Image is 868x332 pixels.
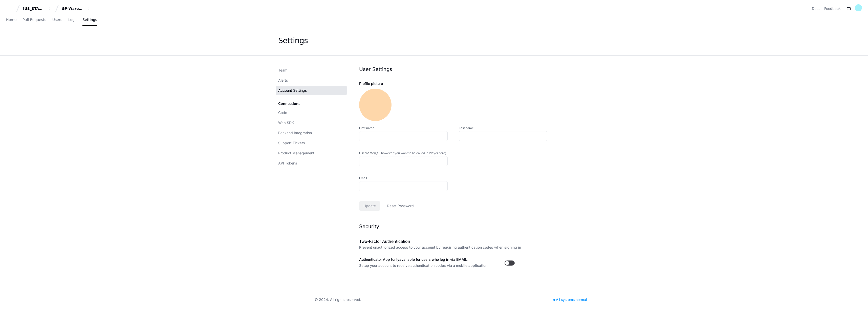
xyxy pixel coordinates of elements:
[359,81,590,86] div: Profile picture
[359,126,456,130] label: First name
[374,151,446,155] span: (@ - however you want to be called in PlayerZero)
[276,138,347,148] a: Support Tickets
[6,18,16,21] span: Home
[23,6,45,11] div: [US_STATE] Pacific
[278,130,312,135] span: Backend Integration
[278,36,308,45] div: Settings
[459,126,556,130] label: Last name
[359,176,456,180] label: Email
[68,14,76,26] a: Logs
[276,118,347,127] a: Web SDK
[392,257,399,262] u: only
[52,18,62,21] span: Users
[380,201,421,211] button: Reset Password
[278,120,294,125] span: Web SDK
[278,78,288,83] span: Alerts
[276,108,347,117] a: Code
[68,18,76,21] span: Logs
[82,18,97,21] span: Settings
[278,140,305,146] span: Support Tickets
[62,6,83,11] div: GP-WarehouseControlCenterWCC)
[315,297,361,302] div: © 2024. All rights reserved.
[359,151,456,155] label: Username
[359,244,590,250] p: Prevent unauthorized access to your account by requiring authentication codes when signing in
[359,263,488,269] p: Setup your account to receive authentication codes via a mobile application.
[6,14,16,26] a: Home
[812,6,820,11] a: Docs
[384,203,416,208] span: Reset Password
[276,76,347,85] a: Alerts
[278,110,287,115] span: Code
[359,238,590,244] h2: Two-Factor Authentication
[550,296,590,303] div: All systems normal
[824,6,841,11] button: Feedback
[60,4,92,13] button: GP-WarehouseControlCenterWCC)
[276,149,347,158] a: Product Management
[276,159,347,168] a: API Tokens
[276,86,347,95] a: Account Settings
[278,161,297,166] span: API Tokens
[359,223,590,230] h1: Security
[359,66,392,73] h1: User Settings
[23,18,46,21] span: Pull Requests
[276,66,347,75] a: Team
[23,14,46,26] a: Pull Requests
[278,68,287,73] span: Team
[359,256,488,263] h3: Authenticator App [ available for users who log in via EMAIL]
[82,14,97,26] a: Settings
[21,4,53,13] button: [US_STATE] Pacific
[52,14,62,26] a: Users
[278,88,307,93] span: Account Settings
[278,151,314,156] span: Product Management
[276,128,347,137] a: Backend Integration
